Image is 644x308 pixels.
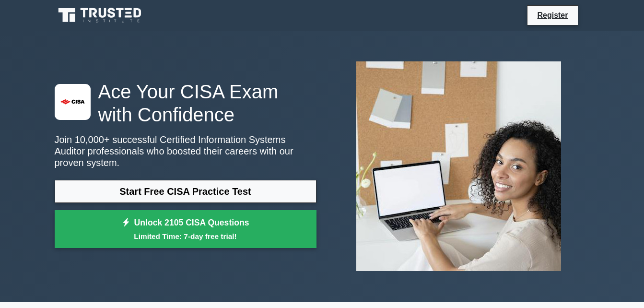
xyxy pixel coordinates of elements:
[55,180,316,203] a: Start Free CISA Practice Test
[55,210,316,249] a: Unlock 2105 CISA QuestionsLimited Time: 7-day free trial!
[531,9,574,21] a: Register
[55,80,316,126] h1: Ace Your CISA Exam with Confidence
[55,134,316,168] p: Join 10,000+ successful Certified Information Systems Auditor professionals who boosted their car...
[67,231,304,242] small: Limited Time: 7-day free trial!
